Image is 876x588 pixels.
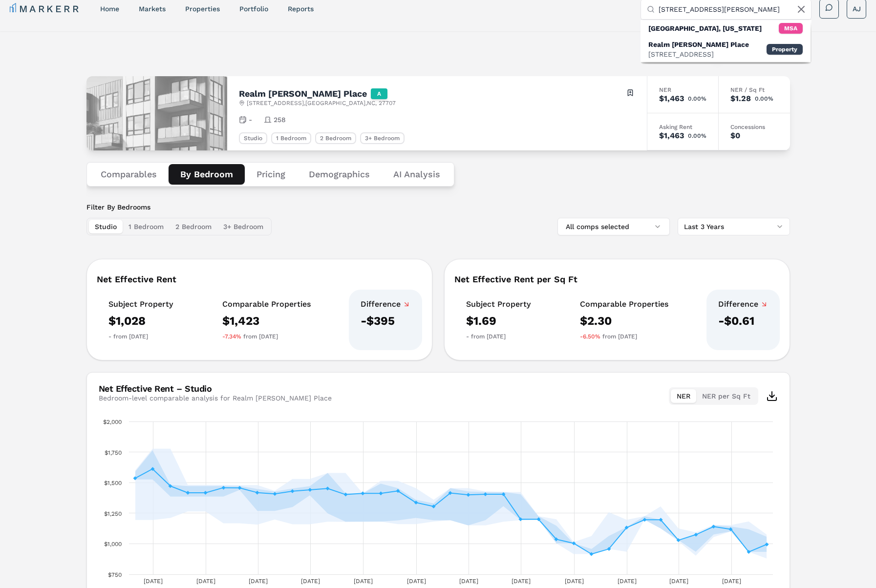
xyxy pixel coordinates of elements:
[108,313,173,329] div: $1,028
[105,449,122,456] text: $1,750
[108,333,173,340] div: - from [DATE]
[221,486,225,490] path: Tuesday, 31 Jan 2023, 1,458.33. Comps Set Studio Average.
[361,313,410,329] div: -$395
[669,578,688,585] text: [DATE]
[779,23,803,34] div: MSA
[217,220,269,233] button: 3+ Bedroom
[143,578,162,585] text: [DATE]
[483,492,487,496] path: Tuesday, 30 Apr 2024, 1,405. Comps Set Studio Average.
[168,484,172,488] path: Monday, 31 Oct 2022, 1,472. Comps Set Studio Average.
[512,578,531,585] text: [DATE]
[10,2,81,16] a: MARKERR
[580,313,668,329] div: $2.30
[607,547,611,551] path: Saturday, 30 Nov 2024, 957.33. Comps Set Studio Average.
[765,543,769,546] path: Sunday, 31 Aug 2025, 994.7149999999999. Comps Set Studio Average.
[641,37,811,62] div: Property: Realm Patterson Place
[89,220,123,233] button: Studio
[222,333,311,340] div: from [DATE]
[722,578,741,585] text: [DATE]
[396,489,400,493] path: Thursday, 30 Nov 2023, 1,431.67. Comps Set Studio Average.
[255,491,259,495] path: Friday, 31 Mar 2023, 1,418.33. Comps Set Studio Average.
[308,488,312,492] path: Friday, 30 Jun 2023, 1,440.835. Comps Set Studio Average.
[853,4,861,14] span: AJ
[648,23,762,33] div: [GEOGRAPHIC_DATA], [US_STATE]
[659,124,706,130] div: Asking Rent
[466,493,470,497] path: Sunday, 31 Mar 2024, 1,400. Comps Set Studio Average.
[89,164,169,185] button: Comparables
[86,202,272,212] label: Filter By Bedrooms
[297,164,382,185] button: Demographics
[104,541,122,547] text: $1,000
[618,578,637,585] text: [DATE]
[564,578,583,585] text: [DATE]
[659,518,662,522] path: Friday, 28 Feb 2025, 1,196.25. Comps Set Studio Average.
[676,538,680,542] path: Monday, 31 Mar 2025, 1,029.17. Comps Set Studio Average.
[379,491,383,495] path: Tuesday, 31 Oct 2023, 1,411.67. Comps Set Studio Average.
[454,275,780,284] div: Net Effective Rent per Sq Ft
[203,491,207,495] path: Saturday, 31 Dec 2022, 1,417. Comps Set Studio Average.
[589,552,593,556] path: Thursday, 31 Oct 2024, 915.75. Comps Set Studio Average.
[648,49,749,59] div: [STREET_ADDRESS]
[659,87,706,93] div: NER
[371,88,387,99] div: A
[688,133,706,139] span: 0.00%
[133,447,769,561] g: Comp Set Studio 100% of Units, series 3 of 4 with 37 data points.
[196,578,215,585] text: [DATE]
[711,525,715,528] path: Saturday, 31 May 2025, 1,140. Comps Set Studio Average.
[249,115,252,125] span: -
[97,275,422,284] div: Net Effective Rent
[104,480,122,486] text: $1,500
[123,220,170,233] button: 1 Bedroom
[466,313,531,329] div: $1.69
[104,510,122,517] text: $1,250
[466,333,531,340] div: - from [DATE]
[696,389,756,403] button: NER per Sq Ft
[642,518,646,522] path: Friday, 31 Jan 2025, 1,196.25. Comps Set Studio Average.
[659,132,684,140] div: $1,463
[100,5,119,13] a: home
[688,96,706,102] span: 0.00%
[406,578,426,585] text: [DATE]
[641,20,811,37] div: MSA: Durham, Kansas
[648,40,749,49] div: Realm [PERSON_NAME] Place
[501,492,505,496] path: Friday, 31 May 2024, 1,405. Comps Set Studio Average.
[718,299,768,309] div: Difference
[767,44,803,55] div: Property
[572,541,576,545] path: Monday, 30 Sep 2024, 1,003.75. Comps Set Studio Average.
[288,5,314,13] a: reports
[361,299,410,309] div: Difference
[580,333,600,340] span: -6.50%
[150,467,154,471] path: Friday, 30 Sep 2022, 1,612. Comps Set Studio Average.
[382,164,452,185] button: AI Analysis
[466,299,531,309] div: Subject Property
[273,492,277,496] path: Sunday, 30 Apr 2023, 1,408.33. Comps Set Studio Average.
[557,218,670,235] button: All comps selected
[448,491,452,495] path: Thursday, 29 Feb 2024, 1,415. Comps Set Studio Average.
[300,578,320,585] text: [DATE]
[99,384,332,393] div: Net Effective Rent – Studio
[728,527,732,531] path: Monday, 30 Jun 2025, 1,118.54. Comps Set Studio Average.
[108,571,122,578] text: $750
[718,313,768,329] div: -$0.61
[185,5,220,13] a: properties
[554,537,558,541] path: Saturday, 31 Aug 2024, 1,036.44. Comps Set Studio Average.
[239,5,268,13] a: Portfolio
[580,299,668,309] div: Comparable Properties
[730,124,778,130] div: Concessions
[170,220,217,233] button: 2 Bedroom
[354,578,373,585] text: [DATE]
[730,87,778,93] div: NER / Sq Ft
[361,491,364,495] path: Saturday, 30 Sep 2023, 1,411.67. Comps Set Studio Average.
[103,419,122,425] text: $2,000
[755,96,773,102] span: 0.00%
[133,476,137,480] path: Wednesday, 31 Aug 2022, 1,536. Comps Set Studio Average.
[108,299,173,309] div: Subject Property
[239,89,367,98] h2: Realm [PERSON_NAME] Place
[239,132,267,144] div: Studio
[315,132,356,144] div: 2 Bedroom
[659,95,684,103] div: $1,463
[730,132,740,140] div: $0
[222,313,311,329] div: $1,423
[222,333,241,340] span: -7.34%
[237,486,241,490] path: Tuesday, 28 Feb 2023, 1,456.67. Comps Set Studio Average.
